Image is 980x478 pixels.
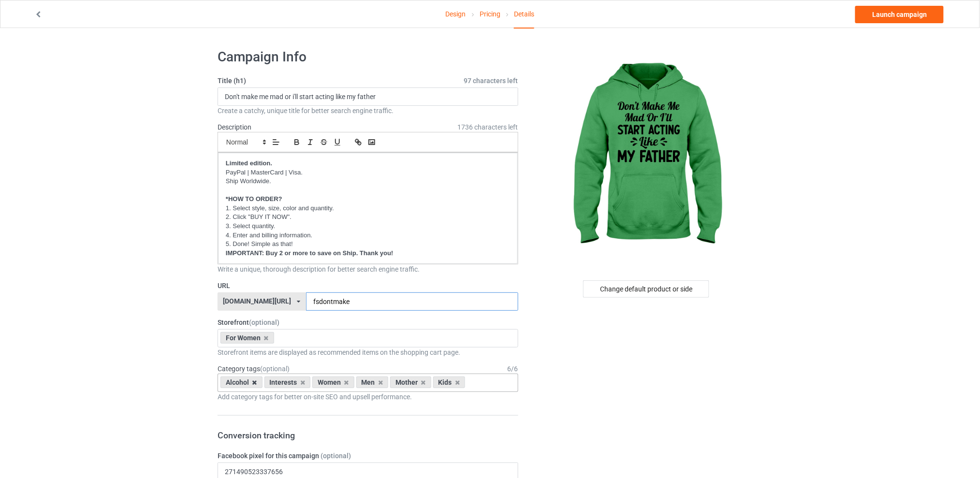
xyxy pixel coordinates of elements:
[390,377,431,388] div: Mother
[218,281,518,290] label: URL
[480,0,500,28] a: Pricing
[218,106,518,116] div: Create a catchy, unique title for better search engine traffic.
[321,452,351,460] span: (optional)
[226,222,510,231] p: 3. Select quantity.
[226,195,282,203] strong: *HOW TO ORDER?
[260,365,290,373] span: (optional)
[226,168,510,177] p: PayPal | MasterCard | Visa.
[218,264,518,274] div: Write a unique, thorough description for better search engine traffic.
[220,332,274,344] div: For Women
[218,364,290,374] label: Category tags
[218,48,518,66] h1: Campaign Info
[218,123,251,131] label: Description
[226,159,272,167] strong: Limited edition.
[226,177,510,186] p: Ship Worldwide.
[433,377,466,388] div: Kids
[312,377,354,388] div: Women
[249,319,279,326] span: (optional)
[464,76,518,86] span: 97 characters left
[218,76,518,86] label: Title (h1)
[226,204,510,213] p: 1. Select style, size, color and quantity.
[583,280,709,298] div: Change default product or side
[218,451,518,461] label: Facebook pixel for this campaign
[226,249,393,257] strong: IMPORTANT: Buy 2 or more to save on Ship. Thank you!
[446,0,466,28] a: Design
[356,377,389,388] div: Men
[458,122,518,132] span: 1736 characters left
[226,231,510,240] p: 4. Enter and billing information.
[226,240,510,249] p: 5. Done! Simple as that!
[218,348,518,357] div: Storefront items are displayed as recommended items on the shopping cart page.
[218,392,518,402] div: Add category tags for better on-site SEO and upsell performance.
[218,430,518,441] h3: Conversion tracking
[508,364,518,374] div: 6 / 6
[226,213,510,222] p: 2. Click "BUY IT NOW".
[220,377,263,388] div: Alcohol
[514,0,534,29] div: Details
[264,377,311,388] div: Interests
[218,318,518,327] label: Storefront
[223,298,292,304] div: [DOMAIN_NAME][URL]
[855,6,944,23] a: Launch campaign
